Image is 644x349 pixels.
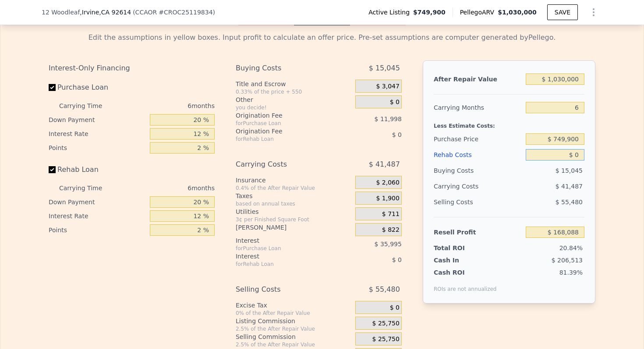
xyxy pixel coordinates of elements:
div: 2.5% of the After Repair Value [236,341,352,348]
div: Selling Costs [236,282,333,297]
span: $ 0 [392,131,402,138]
div: Carrying Time [59,99,116,113]
div: Interest [236,252,333,261]
div: Carrying Costs [236,157,333,172]
span: 12 Woodleaf [42,8,80,17]
div: Less Estimate Costs: [434,115,584,131]
span: $ 41,487 [556,183,583,190]
span: $ 0 [390,304,400,312]
span: $ 2,060 [376,179,399,187]
div: Origination Fee [236,111,333,120]
span: $1,030,000 [498,9,537,16]
span: 20.84% [559,244,583,251]
span: $ 55,480 [369,282,400,297]
div: for Rehab Loan [236,261,333,268]
span: $ 15,045 [369,60,400,76]
div: Points [49,141,146,155]
div: Buying Costs [236,60,333,76]
div: Total ROI [434,244,488,252]
div: Selling Costs [434,194,522,210]
div: Interest [236,236,333,245]
div: 3¢ per Finished Square Foot [236,216,352,223]
div: Excise Tax [236,301,352,310]
div: for Rehab Loan [236,136,333,143]
div: Purchase Price [434,131,522,147]
input: Rehab Loan [49,166,56,173]
span: $ 55,480 [556,199,583,206]
div: Down Payment [49,113,146,127]
span: $ 41,487 [369,157,400,172]
div: Down Payment [49,195,146,209]
div: Carrying Costs [434,178,488,194]
div: [PERSON_NAME] [236,223,352,232]
input: Purchase Loan [49,84,56,91]
span: $ 711 [382,210,400,218]
div: based on annual taxes [236,200,352,207]
span: $ 0 [390,98,400,106]
span: $ 0 [392,256,402,263]
div: Buying Costs [434,163,522,178]
div: Points [49,223,146,237]
div: ( ) [133,8,215,17]
label: Purchase Loan [49,80,146,95]
div: Cash In [434,256,488,265]
div: Insurance [236,176,352,185]
div: Rehab Costs [434,147,522,163]
span: $ 15,045 [556,167,583,174]
div: Carrying Months [434,100,522,115]
div: for Purchase Loan [236,120,333,127]
span: $ 35,995 [375,241,402,248]
span: Pellego ARV [460,8,498,17]
div: Title and Escrow [236,80,352,88]
div: Taxes [236,192,352,200]
div: 6 months [120,99,215,113]
span: Active Listing [368,8,413,17]
span: $ 11,998 [375,115,402,122]
button: SAVE [547,4,578,20]
div: Resell Profit [434,224,522,240]
div: Selling Commission [236,332,352,341]
div: you decide! [236,104,352,111]
div: 0.4% of the After Repair Value [236,185,352,192]
label: Rehab Loan [49,162,146,178]
button: Show Options [585,3,602,21]
span: $749,900 [413,8,446,17]
span: 81.39% [559,269,583,276]
div: After Repair Value [434,71,522,87]
span: $ 25,750 [372,335,400,343]
div: Interest Rate [49,127,146,141]
div: Utilities [236,207,352,216]
div: Listing Commission [236,317,352,325]
span: $ 3,047 [376,83,399,91]
div: Interest-Only Financing [49,60,215,76]
div: ROIs are not annualized [434,277,497,293]
div: Other [236,95,352,104]
div: Carrying Time [59,181,116,195]
span: , CA 92614 [99,9,131,16]
div: Cash ROI [434,268,497,277]
span: $ 1,900 [376,195,399,202]
div: for Purchase Loan [236,245,333,252]
span: # CROC25119834 [159,9,212,16]
div: 0.33% of the price + 550 [236,88,352,95]
span: $ 25,750 [372,320,400,328]
span: , Irvine [80,8,131,17]
div: 2.5% of the After Repair Value [236,325,352,332]
span: CCAOR [135,9,157,16]
span: $ 822 [382,226,400,234]
span: $ 206,513 [552,257,583,264]
div: 0% of the After Repair Value [236,310,352,317]
div: 6 months [120,181,215,195]
div: Edit the assumptions in yellow boxes. Input profit to calculate an offer price. Pre-set assumptio... [49,32,595,43]
div: Origination Fee [236,127,333,136]
div: Interest Rate [49,209,146,223]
